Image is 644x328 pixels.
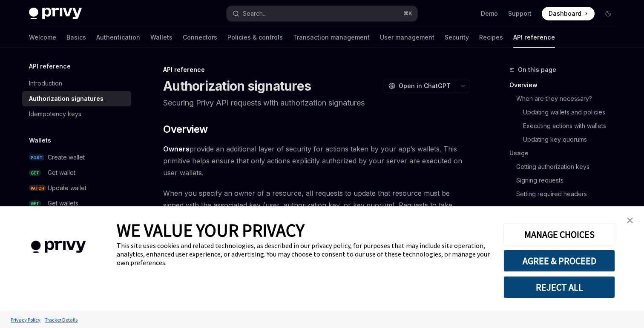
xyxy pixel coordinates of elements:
a: Updating key quorums [509,133,622,146]
img: company logo [13,228,104,265]
a: Authentication [96,27,140,48]
a: Transaction management [293,27,370,48]
a: PATCHUpdate wallet [22,180,131,196]
a: API reference [513,27,555,48]
img: close banner [627,217,633,223]
a: When are they necessary? [509,92,622,106]
a: Welcome [29,27,56,48]
button: Search...⌘K [227,6,417,21]
a: GETGet wallet [22,165,131,180]
span: ⌘ K [403,10,412,17]
div: Introduction [29,78,62,88]
a: Executing actions with wallets [509,119,622,133]
p: Securing Privy API requests with authorization signatures [163,97,470,109]
div: Search... [243,9,267,19]
a: Recipes [479,27,503,48]
div: Get wallet [48,168,75,178]
span: Overview [163,123,207,136]
img: dark logo [29,8,82,20]
div: Update wallet [48,183,86,193]
a: Support [508,9,532,18]
a: Overview [509,78,622,92]
a: Privacy Policy [9,312,43,327]
div: Get wallets [48,198,78,208]
a: close banner [621,212,638,229]
a: Demo [481,9,498,18]
h5: Wallets [29,135,51,145]
a: Owners [163,145,190,154]
a: Security [445,27,469,48]
a: Idempotency keys [22,106,131,122]
span: POST [29,154,44,161]
a: Tracker Details [43,312,80,327]
a: Dashboard [542,7,595,20]
a: Usage [509,146,622,160]
a: Basics [66,27,86,48]
span: On this page [518,65,556,75]
div: This site uses cookies and related technologies, as described in our privacy policy, for purposes... [117,241,491,267]
div: API reference [163,66,470,74]
a: Updating wallets and policies [509,106,622,119]
a: Connectors [183,27,217,48]
a: Signing requests [509,174,622,187]
span: Open in ChatGPT [399,82,451,90]
span: WE VALUE YOUR PRIVACY [117,219,305,241]
button: AGREE & PROCEED [503,250,615,272]
h5: API reference [29,61,71,71]
a: Setting required headers [509,187,622,201]
a: Authorization signatures [22,91,131,106]
div: Authorization signatures [29,94,103,104]
span: GET [29,170,41,176]
span: GET [29,200,41,207]
a: POSTCreate wallet [22,150,131,165]
span: When you specify an owner of a resource, all requests to update that resource must be signed with... [163,187,470,247]
button: REJECT ALL [503,276,615,298]
a: Getting authorization keys [509,160,622,174]
span: PATCH [29,185,46,191]
span: provide an additional layer of security for actions taken by your app’s wallets. This primitive h... [163,143,470,179]
a: Policies & controls [227,27,283,48]
button: MANAGE CHOICES [503,223,615,245]
a: GETGet wallets [22,196,131,211]
button: Toggle dark mode [601,7,615,20]
h1: Authorization signatures [163,78,311,94]
a: Wallets [150,27,172,48]
span: Dashboard [549,9,581,18]
button: Open in ChatGPT [383,79,456,93]
a: User management [380,27,434,48]
a: Introduction [22,76,131,91]
div: Create wallet [48,152,85,163]
div: Idempotency keys [29,109,81,119]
